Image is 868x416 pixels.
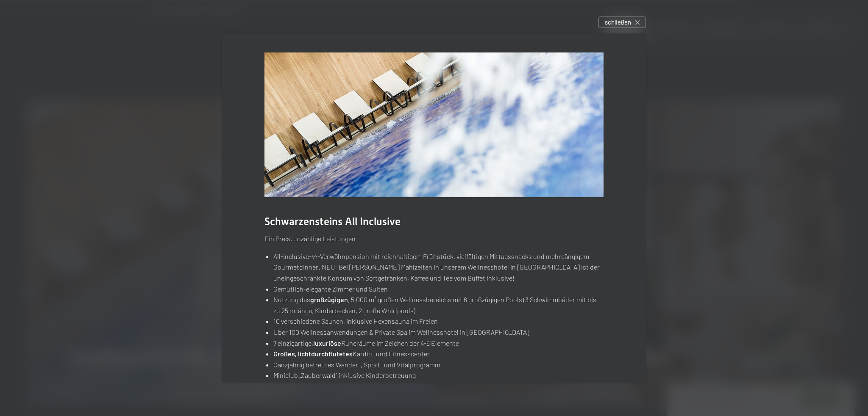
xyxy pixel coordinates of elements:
img: Wellnesshotel Südtirol SCHWARZENSTEIN - Wellnessurlaub in den Alpen, Wandern und Wellness [264,52,604,197]
li: All-inclusive-¾-Verwöhnpension mit reichhaltigem Frühstück, vielfältigen Mittagssnacks und mehrgä... [273,251,604,284]
li: Kardio- und Fitnesscenter [273,348,604,359]
strong: Großes, lichtdurchflutetes [273,350,353,358]
li: Ganzjährig betreutes Wander-, Sport- und Vitalprogramm [273,359,604,370]
li: 10 verschiedene Saunen, inklusive Hexensauna im Freien [273,316,604,327]
p: Ein Preis, unzählige Leistungen [264,233,604,244]
li: Miniclub „Zauberwald“ inklusive Kinderbetreuung [273,370,604,381]
li: 7 einzigartige, Ruheräume im Zeichen der 4-5 Elemente [273,338,604,349]
li: Nutzung des , 5.000 m² großen Wellnessbereichs mit 6 großzügigen Pools (3 Schwimmbäder mit bis zu... [273,294,604,316]
span: Schwarzensteins All Inclusive [264,215,401,228]
li: Über 100 Wellnessanwendungen & Private Spa im Wellnesshotel in [GEOGRAPHIC_DATA] [273,327,604,338]
strong: luxuriöse [313,339,341,347]
strong: großzügigen [310,295,348,303]
li: Kostenloses Ski- und Wandershuttle [273,381,604,392]
li: Gemütlich-elegante Zimmer und Suiten [273,284,604,295]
